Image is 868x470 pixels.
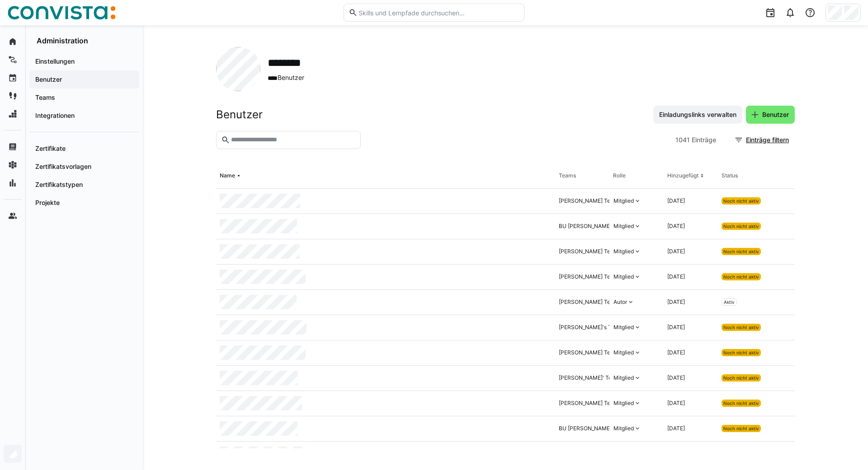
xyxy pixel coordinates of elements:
span: Aktiv [724,299,735,305]
div: Mitglied [613,425,634,432]
div: [PERSON_NAME]'s Team [559,324,622,331]
span: [DATE] [667,223,685,229]
div: Mitglied [613,400,634,407]
span: Noch nicht aktiv [723,274,759,279]
span: Noch nicht aktiv [723,325,759,330]
div: Mitglied [613,223,634,230]
div: [PERSON_NAME] Team [559,248,618,255]
div: Name [220,172,235,179]
div: Mitglied [613,349,634,356]
button: Einladungslinks verwalten [653,106,742,124]
span: Einträge [692,135,716,144]
span: Benutzer [761,110,790,119]
span: Noch nicht aktiv [723,249,759,254]
span: Noch nicht aktiv [723,223,759,229]
div: Mitglied [613,324,634,331]
span: Noch nicht aktiv [723,375,759,381]
span: Einträge filtern [745,135,790,144]
span: [DATE] [667,400,685,406]
div: Mitglied [613,374,634,382]
div: BU [PERSON_NAME], [PERSON_NAME] Team [559,223,674,230]
button: Benutzer [746,106,795,124]
span: Einladungslinks verwalten [658,110,738,119]
span: [DATE] [667,425,685,432]
span: [DATE] [667,197,685,204]
button: Einträge filtern [730,131,795,149]
div: Mitglied [613,248,634,255]
span: Noch nicht aktiv [723,350,759,355]
div: Mitglied [613,273,634,280]
span: [DATE] [667,298,685,305]
span: Noch nicht aktiv [723,400,759,406]
span: [DATE] [667,349,685,356]
div: Hinzugefügt [667,172,698,179]
span: [DATE] [667,248,685,255]
h2: Benutzer [216,108,263,121]
div: Status [722,172,738,179]
span: [DATE] [667,324,685,330]
span: [DATE] [667,273,685,280]
div: BU [PERSON_NAME], [PERSON_NAME] Team [559,425,674,432]
span: Benutzer [268,73,312,83]
span: Noch nicht aktiv [723,426,759,431]
span: 1041 [675,135,690,144]
span: Noch nicht aktiv [723,198,759,204]
div: [PERSON_NAME] Team [559,400,618,407]
div: [PERSON_NAME] Team [559,349,618,356]
div: [PERSON_NAME] Team, BU [PERSON_NAME] [559,197,674,205]
div: Autor [613,298,627,306]
div: [PERSON_NAME] Team, BU [PERSON_NAME] [559,273,674,280]
div: Mitglied [613,197,634,205]
div: Teams [559,172,576,179]
input: Skills und Lernpfade durchsuchen… [358,9,519,17]
div: [PERSON_NAME]' Team, BU [PERSON_NAME] [559,374,675,382]
div: Rolle [613,172,626,179]
span: [DATE] [667,374,685,381]
div: [PERSON_NAME] Team, [PERSON_NAME] Team [559,298,680,306]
